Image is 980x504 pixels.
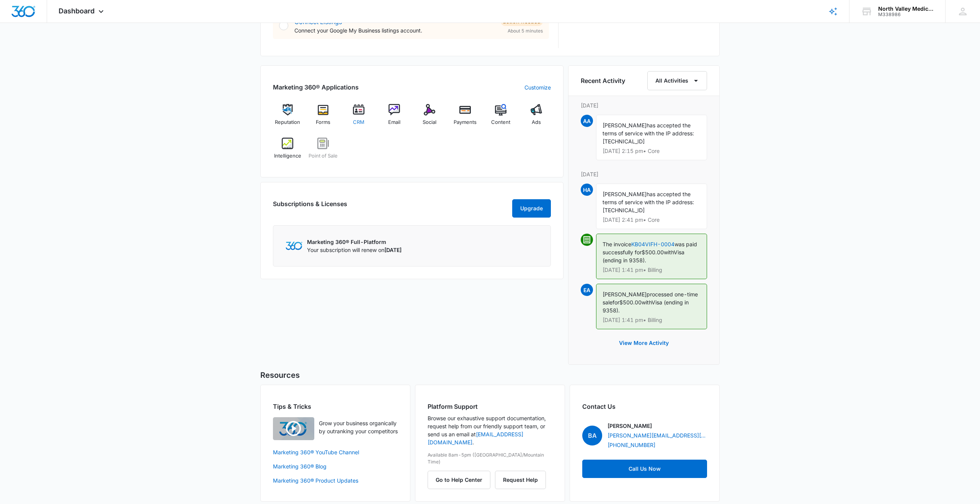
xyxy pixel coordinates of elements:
[294,18,342,26] a: Connect Listings
[379,104,409,132] a: Email
[273,476,398,484] a: Marketing 360® Product Updates
[415,104,444,132] a: Social
[582,426,602,445] span: BA
[582,460,707,478] a: Call Us Now
[603,291,698,306] span: processed one-time sale
[319,419,398,435] p: Grow your business organically by outranking your competitors
[428,402,552,411] h2: Platform Support
[642,249,664,255] span: $500.00
[664,249,674,255] span: with
[603,191,694,205] span: has accepted the terms of service with the IP address:
[603,138,645,145] span: [TECHNICAL_ID]
[631,241,675,247] a: KB04VIFH-0004
[603,122,694,137] span: has accepted the terms of service with the IP address:
[59,7,95,15] span: Dashboard
[423,119,436,126] span: Social
[581,284,593,296] span: EA
[316,119,330,126] span: Forms
[495,471,546,489] button: Request Help
[273,104,302,132] a: Reputation
[486,104,516,132] a: Content
[603,267,701,273] p: [DATE] 1:41 pm • Billing
[581,170,707,178] p: [DATE]
[508,28,543,34] span: About 5 minutes
[612,299,619,306] span: for
[878,6,934,12] div: account name
[388,119,400,126] span: Email
[428,476,495,483] a: Go to Help Center
[603,148,701,154] p: [DATE] 2:15 pm • Core
[603,122,647,128] span: [PERSON_NAME]
[581,115,593,127] span: AA
[273,448,398,456] a: Marketing 360® YouTube Channel
[307,238,402,246] p: Marketing 360® Full-Platform
[647,71,707,90] button: All Activities
[581,101,707,109] p: [DATE]
[294,26,495,34] p: Connect your Google My Business listings account.
[309,138,338,165] a: Point of Sale
[582,402,707,411] h2: Contact Us
[603,291,647,298] span: [PERSON_NAME]
[260,369,720,381] h5: Resources
[524,83,551,91] a: Customize
[603,207,645,213] span: [TECHNICAL_ID]
[495,476,546,483] a: Request Help
[603,317,701,323] p: [DATE] 1:41 pm • Billing
[642,299,652,306] span: with
[608,431,707,439] a: [PERSON_NAME][EMAIL_ADDRESS][PERSON_NAME][DOMAIN_NAME]
[273,138,302,165] a: Intelligence
[454,119,477,126] span: Payments
[428,414,552,446] p: Browse our exhaustive support documentation, request help from our friendly support team, or send...
[608,422,652,430] p: [PERSON_NAME]
[286,242,302,250] img: Marketing 360 Logo
[309,104,338,132] a: Forms
[608,441,655,449] a: [PHONE_NUMBER]
[581,76,625,85] h6: Recent Activity
[273,462,398,470] a: Marketing 360® Blog
[451,104,480,132] a: Payments
[619,299,642,306] span: $500.00
[581,184,593,196] span: HA
[428,452,552,465] p: Available 8am-5pm ([GEOGRAPHIC_DATA]/Mountain Time)
[611,334,676,352] button: View More Activity
[603,241,631,247] span: The invoice
[603,191,647,197] span: [PERSON_NAME]
[273,417,314,440] img: Quick Overview Video
[273,199,347,215] h2: Subscriptions & Licenses
[307,246,402,254] p: Your subscription will renew on
[344,104,374,132] a: CRM
[353,119,364,126] span: CRM
[384,247,402,253] span: [DATE]
[512,199,551,218] button: Upgrade
[532,119,541,126] span: Ads
[273,83,359,92] h2: Marketing 360® Applications
[428,471,490,489] button: Go to Help Center
[275,119,300,126] span: Reputation
[309,152,338,160] span: Point of Sale
[273,402,398,411] h2: Tips & Tricks
[491,119,510,126] span: Content
[878,12,934,17] div: account id
[603,217,701,223] p: [DATE] 2:41 pm • Core
[521,104,551,132] a: Ads
[274,152,301,160] span: Intelligence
